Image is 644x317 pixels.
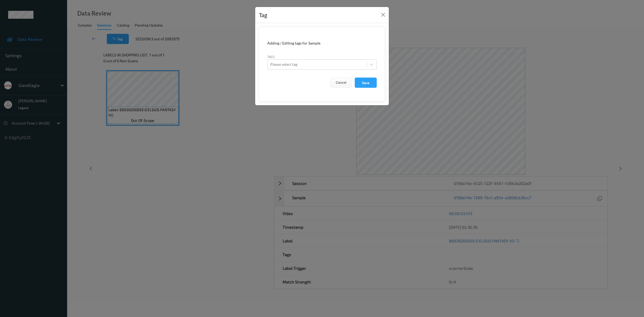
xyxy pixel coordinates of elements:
div: Adding / Editing tags for Sample [267,41,377,46]
button: Cancel [330,78,352,88]
button: Save [355,78,377,88]
div: Tag [259,11,267,19]
button: Close [379,11,387,19]
label: Tags [267,54,275,59]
